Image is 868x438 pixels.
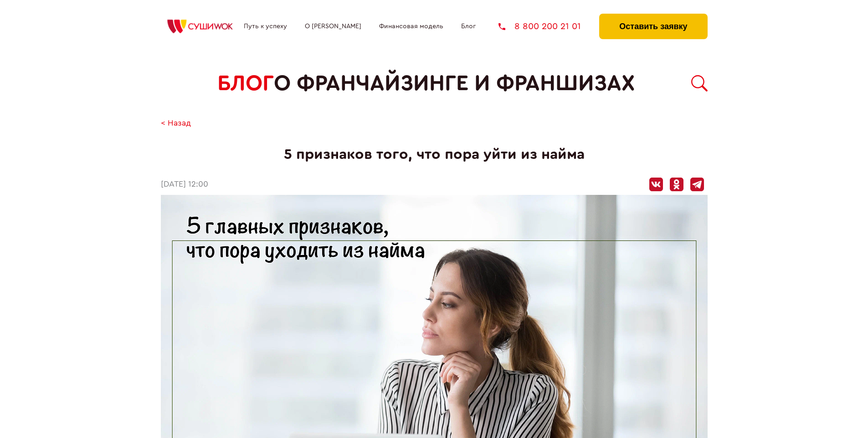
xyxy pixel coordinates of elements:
[161,146,708,163] h1: 5 признаков того, что пора уйти из найма
[514,22,581,31] span: 8 800 200 21 01
[244,23,287,30] a: Путь к успеху
[461,23,476,30] a: Блог
[599,14,707,39] button: Оставить заявку
[379,23,443,30] a: Финансовая модель
[305,23,361,30] a: О [PERSON_NAME]
[498,22,581,31] a: 8 800 200 21 01
[161,180,208,189] time: [DATE] 12:00
[274,71,635,96] span: о франчайзинге и франшизах
[217,71,274,96] span: БЛОГ
[161,119,191,128] a: < Назад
